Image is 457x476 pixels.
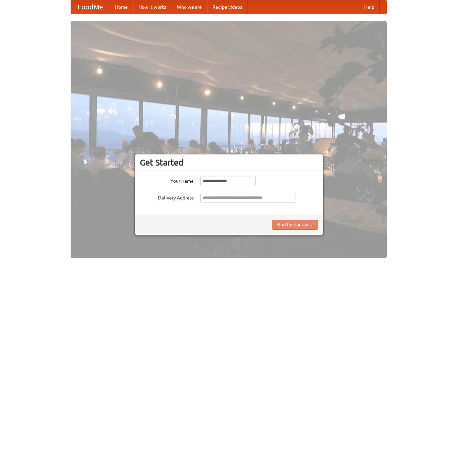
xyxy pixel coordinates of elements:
[140,157,318,168] h3: Get Started
[359,0,380,14] a: Help
[133,0,172,14] a: How it works
[207,0,247,14] a: Recipe videos
[272,220,318,230] button: Find Restaurants!
[71,0,110,14] a: FoodMe
[110,0,133,14] a: Home
[172,0,207,14] a: Who we are
[140,193,194,201] label: Delivery Address
[140,176,194,184] label: Your Name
